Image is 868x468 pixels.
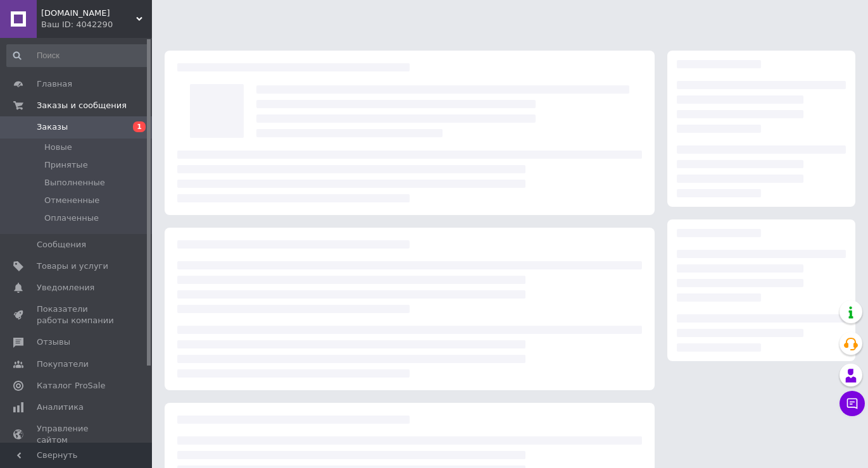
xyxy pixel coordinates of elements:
[37,402,84,413] span: Аналитика
[37,121,68,133] span: Заказы
[37,78,72,90] span: Главная
[44,195,99,206] span: Отмененные
[37,304,117,326] span: Показатели работы компании
[41,8,136,19] span: AromaRai.com
[37,100,127,111] span: Заказы и сообщения
[37,423,117,446] span: Управление сайтом
[44,212,99,224] span: Оплаченные
[133,121,146,132] span: 1
[37,380,105,391] span: Каталог ProSale
[37,282,94,293] span: Уведомления
[6,44,149,67] input: Поиск
[37,359,89,370] span: Покупатели
[840,391,865,416] button: Чат с покупателем
[37,239,86,250] span: Сообщения
[41,19,152,30] div: Ваш ID: 4042290
[37,261,108,272] span: Товары и услуги
[44,177,105,188] span: Выполненные
[44,159,88,171] span: Принятые
[37,336,70,348] span: Отзывы
[44,142,72,153] span: Новые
